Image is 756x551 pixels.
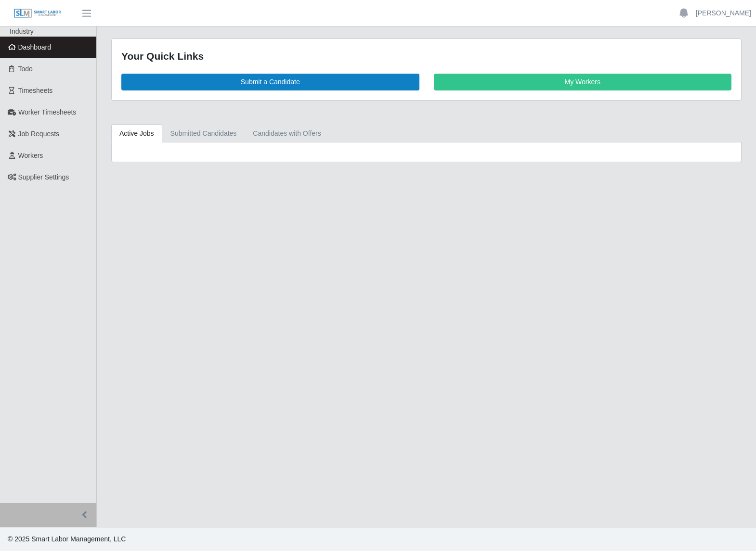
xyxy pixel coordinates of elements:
span: Supplier Settings [18,173,69,181]
span: Worker Timesheets [18,108,76,116]
span: Workers [18,152,43,159]
div: Your Quick Links [121,49,731,64]
a: Submit a Candidate [121,74,419,90]
span: © 2025 Smart Labor Management, LLC [8,535,126,543]
a: My Workers [434,74,732,90]
a: [PERSON_NAME] [696,8,751,18]
span: Dashboard [18,43,52,51]
span: Job Requests [18,130,60,138]
a: Active Jobs [111,124,162,143]
a: Submitted Candidates [162,124,245,143]
span: Industry [10,27,34,35]
a: Candidates with Offers [245,124,329,143]
span: Timesheets [18,87,53,94]
img: SLM Logo [13,8,62,19]
span: Todo [18,65,33,73]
